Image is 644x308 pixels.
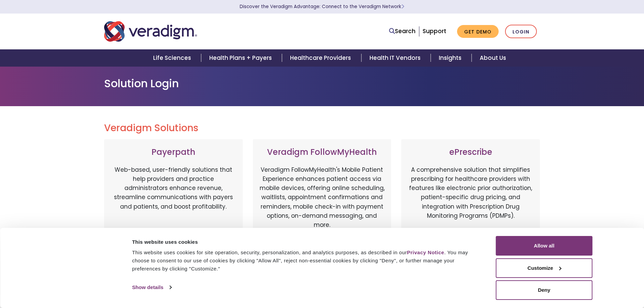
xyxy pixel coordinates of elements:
div: This website uses cookies [132,238,481,246]
h2: Veradigm Solutions [104,122,540,134]
p: Veradigm FollowMyHealth's Mobile Patient Experience enhances patient access via mobile devices, o... [260,165,385,230]
button: Customize [496,258,593,278]
a: Life Sciences [145,49,201,67]
img: Veradigm logo [104,20,197,43]
a: Health Plans + Payers [201,49,282,67]
a: Search [389,27,415,36]
a: Privacy Notice [407,250,444,255]
button: Deny [496,280,593,300]
a: Support [423,27,446,35]
a: Show details [132,282,171,292]
h3: Payerpath [111,147,236,157]
h3: ePrescribe [408,147,533,157]
h3: Veradigm FollowMyHealth [260,147,385,157]
button: Allow all [496,236,593,256]
a: Healthcare Providers [282,49,361,67]
p: A comprehensive solution that simplifies prescribing for healthcare providers with features like ... [408,165,533,236]
div: This website uses cookies for site operation, security, personalization, and analytics purposes, ... [132,248,481,273]
a: Get Demo [457,25,499,38]
a: Insights [431,49,472,67]
p: Web-based, user-friendly solutions that help providers and practice administrators enhance revenu... [111,165,236,236]
h1: Solution Login [104,77,540,90]
a: Health IT Vendors [361,49,431,67]
a: About Us [472,49,514,67]
a: Discover the Veradigm Advantage: Connect to the Veradigm NetworkLearn More [240,3,404,10]
a: Login [505,25,537,39]
span: Learn More [401,3,404,10]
